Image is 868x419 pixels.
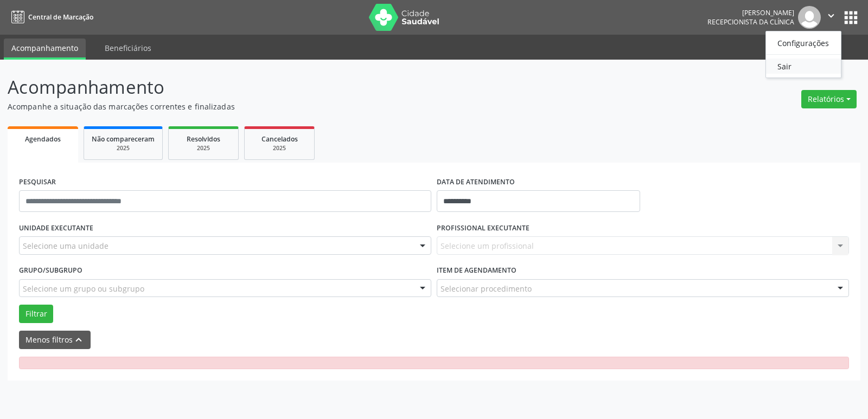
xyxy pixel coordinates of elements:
a: Acompanhamento [4,38,86,60]
p: Acompanhe a situação das marcações correntes e finalizadas [8,101,604,112]
ul:  [765,31,841,78]
div: 2025 [252,144,307,152]
i:  [825,10,837,22]
div: [PERSON_NAME] [707,8,794,17]
span: Selecione uma unidade [23,240,108,252]
span: Resolvidos [187,134,220,144]
span: Não compareceram [92,134,155,144]
div: 2025 [176,144,231,152]
span: Agendados [25,134,61,144]
button: apps [841,8,860,27]
span: Selecionar procedimento [441,283,532,294]
span: Cancelados [261,134,298,144]
a: Central de Marcação [8,8,93,26]
button: Filtrar [19,305,53,323]
label: DATA DE ATENDIMENTO [437,174,515,191]
label: Item de agendamento [437,262,516,279]
button: Relatórios [801,90,857,108]
img: img [798,6,821,29]
label: PESQUISAR [19,174,56,191]
span: Selecione um grupo ou subgrupo [23,283,144,294]
label: Grupo/Subgrupo [19,262,82,279]
label: PROFISSIONAL EXECUTANTE [437,220,529,236]
label: UNIDADE EXECUTANTE [19,220,93,236]
span: Recepcionista da clínica [707,17,794,27]
div: 2025 [92,144,155,152]
p: Acompanhamento [8,74,604,101]
a: Configurações [766,35,841,50]
a: Beneficiários [97,38,159,57]
i: keyboard_arrow_up [73,334,85,346]
button: Menos filtroskeyboard_arrow_up [19,331,91,350]
a: Sair [766,59,841,74]
button:  [821,6,841,29]
span: Central de Marcação [28,12,93,22]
